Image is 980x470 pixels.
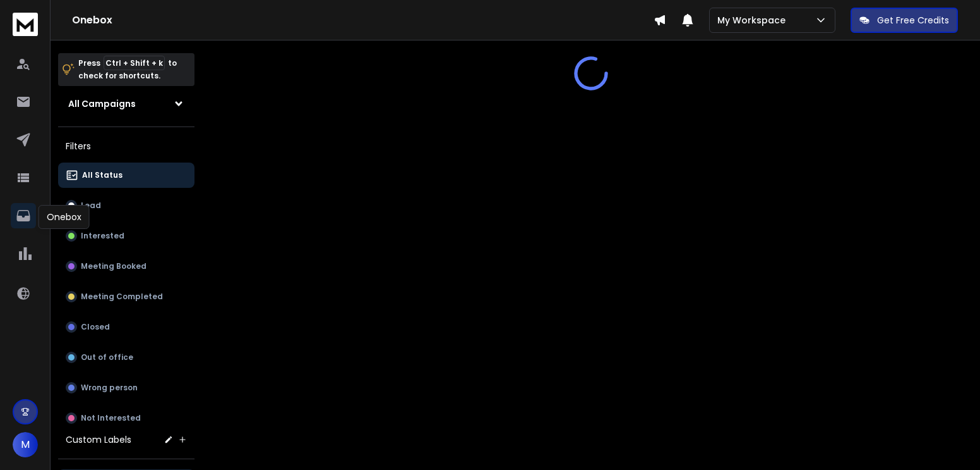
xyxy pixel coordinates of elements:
button: Meeting Completed [58,284,194,309]
button: M [13,432,38,457]
button: All Status [58,163,194,188]
button: Interested [58,223,194,249]
img: logo [13,13,38,36]
h1: Onebox [72,13,654,28]
p: Wrong person [81,383,138,393]
p: My Workspace [717,14,791,27]
p: Not Interested [81,413,141,423]
button: Not Interested [58,405,194,431]
p: Closed [81,322,110,332]
button: Wrong person [58,375,194,400]
p: Lead [81,201,101,211]
button: Closed [58,314,194,340]
p: Press to check for shortcuts. [78,57,177,82]
p: Meeting Booked [81,261,146,271]
span: Ctrl + Shift + k [104,56,165,70]
button: Lead [58,193,194,218]
p: Meeting Completed [81,292,163,302]
button: Get Free Credits [851,8,958,33]
button: Out of office [58,345,194,370]
h3: Custom Labels [66,433,131,446]
h1: All Campaigns [68,97,136,110]
p: Out of office [81,352,133,362]
h3: Filters [58,137,194,155]
p: All Status [82,170,122,180]
div: Onebox [39,205,90,229]
p: Get Free Credits [877,14,949,27]
button: All Campaigns [58,91,194,116]
button: Meeting Booked [58,254,194,279]
p: Interested [81,231,124,241]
